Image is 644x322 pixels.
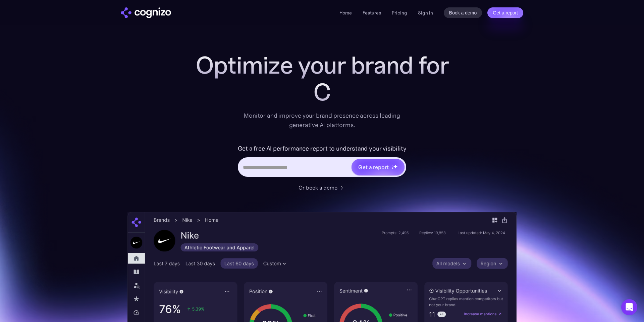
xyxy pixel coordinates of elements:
img: star [393,164,397,169]
div: C [188,79,456,106]
label: Get a free AI performance report to understand your visibility [238,143,407,154]
h1: Optimize your brand for [188,52,456,79]
div: Get a report [358,163,388,171]
a: Sign in [418,9,433,17]
a: Book a demo [444,7,482,18]
a: Pricing [392,10,407,16]
a: Features [363,10,381,16]
div: Open Intercom Messenger [621,299,637,315]
div: Or book a demo [299,184,337,192]
a: Or book a demo [299,184,345,192]
form: Hero URL Input Form [238,143,407,180]
a: Get a report [487,7,523,18]
div: Monitor and improve your brand presence across leading generative AI platforms. [239,111,405,130]
a: Home [339,10,352,16]
img: star [391,165,392,166]
img: star [391,167,394,169]
img: cognizo logo [121,7,171,18]
a: Get a reportstarstarstar [351,158,405,176]
a: home [121,7,171,18]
